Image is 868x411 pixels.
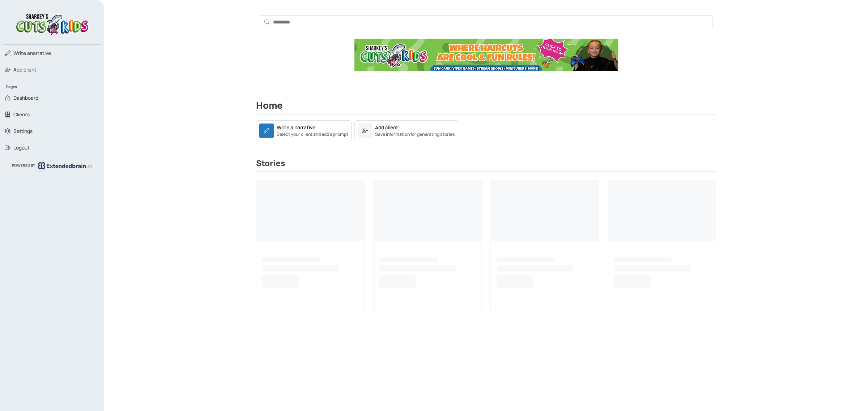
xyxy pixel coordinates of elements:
h3: Stories [256,159,716,172]
span: Settings [13,127,33,135]
span: Dashboard [13,94,38,101]
img: Ad Banner [354,39,618,71]
a: Write a narrativeSelect your client and add a prompt [256,126,352,133]
span: narrative [13,49,51,57]
small: Select your client and add a prompt [277,131,348,138]
img: logo [14,12,90,36]
div: Write a narrative [277,124,315,131]
span: Write a [13,50,30,56]
a: Write a narrativeSelect your client and add a prompt [256,120,352,141]
span: Add client [13,66,37,73]
small: Save information for generating stories [375,131,455,138]
div: Add client [375,124,398,131]
a: Add clientSave information for generating stories [354,126,458,133]
img: logo [38,162,92,172]
span: Clients [13,111,30,118]
h2: Home [256,100,716,114]
a: Add clientSave information for generating stories [354,120,458,141]
span: Logout [13,144,30,151]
